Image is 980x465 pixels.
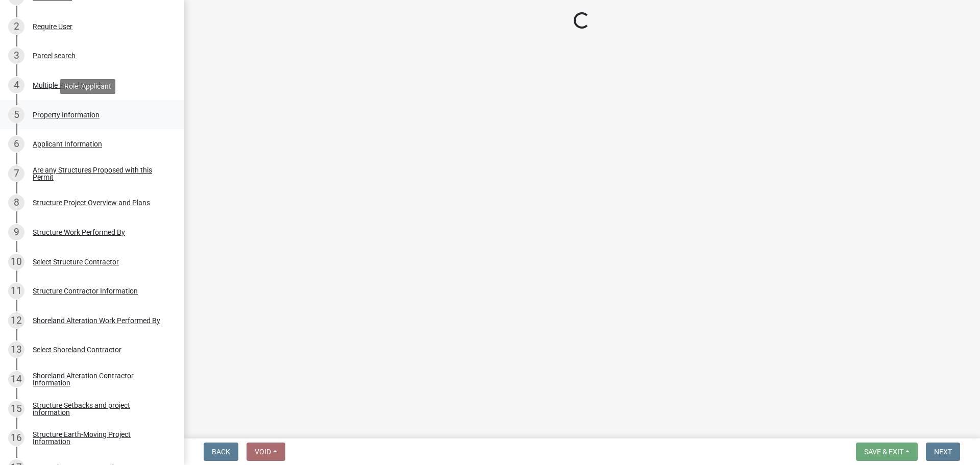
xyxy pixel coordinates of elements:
[33,166,167,181] div: Are any Structures Proposed with this Permit
[33,258,119,265] div: Select Structure Contractor
[8,47,24,64] div: 3
[8,312,24,329] div: 12
[33,23,72,30] div: Require User
[8,254,24,270] div: 10
[33,52,76,59] div: Parcel search
[33,140,102,148] div: Applicant Information
[204,443,238,461] button: Back
[8,224,24,240] div: 9
[33,431,167,445] div: Structure Earth-Moving Project Information
[926,443,960,461] button: Next
[60,79,115,94] div: Role: Applicant
[8,341,24,358] div: 13
[33,402,167,416] div: Structure Setbacks and project information
[8,18,24,35] div: 2
[8,77,24,93] div: 4
[33,111,100,118] div: Property Information
[8,430,24,446] div: 16
[33,199,150,206] div: Structure Project Overview and Plans
[33,372,167,386] div: Shoreland Alteration Contractor Information
[8,165,24,182] div: 7
[8,371,24,387] div: 14
[33,287,138,295] div: Structure Contractor Information
[8,401,24,417] div: 15
[255,448,271,456] span: Void
[864,448,903,456] span: Save & Exit
[8,194,24,211] div: 8
[8,107,24,123] div: 5
[212,448,230,456] span: Back
[33,346,121,353] div: Select Shoreland Contractor
[33,82,103,89] div: Multiple Parcel Search
[33,229,125,236] div: Structure Work Performed By
[8,136,24,152] div: 6
[856,443,918,461] button: Save & Exit
[934,448,952,456] span: Next
[8,283,24,299] div: 11
[247,443,285,461] button: Void
[33,317,160,324] div: Shoreland Alteration Work Performed By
